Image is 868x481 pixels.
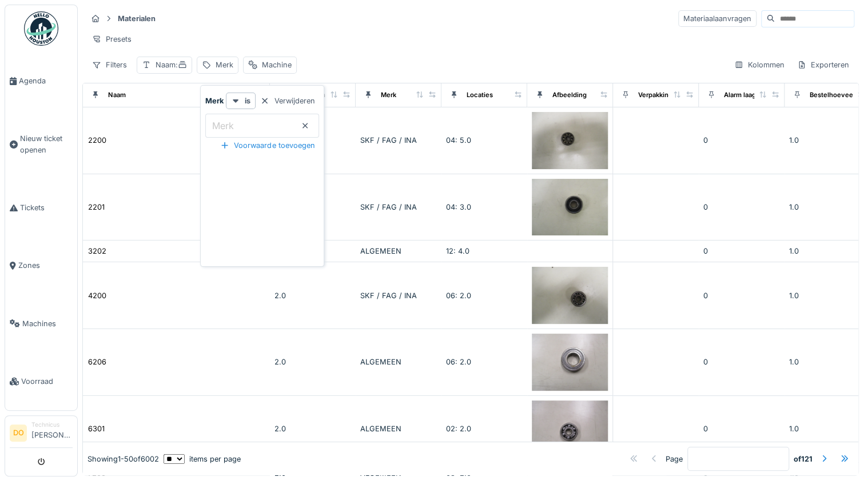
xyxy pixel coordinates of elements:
[24,11,58,46] img: Badge_color-CXgf-gQk.svg
[176,61,187,69] span: :
[360,290,437,301] div: SKF / FAG / INA
[789,290,866,301] div: 1.0
[360,356,437,367] div: ALGEMEEN
[703,135,780,146] div: 0
[446,247,469,255] span: 12: 4.0
[164,454,241,464] div: items per page
[532,334,608,391] img: 6206
[792,57,854,73] div: Exporteren
[216,138,319,153] div: Voorwaarde toevoegen
[729,57,790,73] div: Kolommen
[245,95,250,106] strong: is
[274,356,351,367] div: 2.0
[446,424,471,433] span: 02: 2.0
[532,179,608,236] img: 2201
[666,454,683,464] div: Page
[18,260,73,271] span: Zones
[446,358,471,366] span: 06: 2.0
[87,31,137,47] div: Presets
[703,290,780,301] div: 0
[113,13,160,24] strong: Materialen
[552,90,587,100] div: Afbeelding
[108,90,126,100] div: Naam
[360,135,437,146] div: SKF / FAG / INA
[256,93,319,109] div: Verwijderen
[88,246,106,256] div: 3202
[703,202,780,213] div: 0
[216,59,233,70] div: Merk
[274,423,351,434] div: 2.0
[446,291,471,300] span: 06: 2.0
[794,454,813,464] strong: of 121
[446,136,471,145] span: 04: 5.0
[789,246,866,256] div: 1.0
[532,112,608,169] img: 2200
[467,90,493,100] div: Locaties
[532,400,608,458] img: 6301
[10,424,27,442] li: DO
[19,75,73,86] span: Agenda
[88,290,106,301] div: 4200
[88,423,105,434] div: 6301
[724,90,779,100] div: Alarm laag niveau
[20,202,73,213] span: Tickets
[205,95,224,106] strong: Merk
[21,376,73,387] span: Voorraad
[262,59,292,70] div: Machine
[22,318,73,329] span: Machines
[88,202,105,213] div: 2201
[446,203,471,211] span: 04: 3.0
[88,135,106,146] div: 2200
[156,59,187,70] div: Naam
[789,423,866,434] div: 1.0
[678,10,756,27] div: Materiaalaanvragen
[789,135,866,146] div: 1.0
[274,290,351,301] div: 2.0
[210,119,236,133] label: Merk
[532,267,608,324] img: 4200
[703,246,780,256] div: 0
[381,90,396,100] div: Merk
[360,423,437,434] div: ALGEMEEN
[87,57,132,73] div: Filters
[703,423,780,434] div: 0
[360,246,437,256] div: ALGEMEEN
[88,356,106,367] div: 6206
[87,454,159,464] div: Showing 1 - 50 of 6002
[360,202,437,213] div: SKF / FAG / INA
[789,356,866,367] div: 1.0
[703,356,780,367] div: 0
[638,90,672,100] div: Verpakking
[31,420,73,429] div: Technicus
[20,133,73,155] span: Nieuw ticket openen
[789,202,866,213] div: 1.0
[31,420,73,445] li: [PERSON_NAME]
